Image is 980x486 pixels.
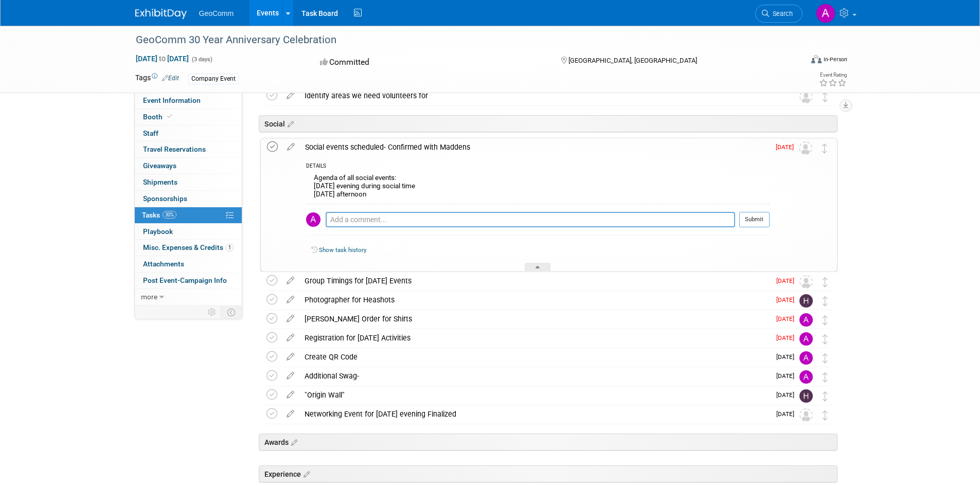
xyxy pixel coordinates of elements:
a: Edit sections [285,118,294,129]
a: edit [281,352,299,362]
a: Staff [135,125,242,141]
img: Unassigned [799,90,813,103]
a: Tasks30% [135,207,242,223]
span: 1 [226,244,234,251]
i: Move task [823,410,828,420]
div: Committed [317,53,544,71]
a: Search [755,5,803,23]
div: Group Timings for [DATE] Events [299,272,770,290]
span: more [141,293,157,301]
img: Unassigned [799,275,813,289]
span: to [157,55,167,63]
a: Show task history [319,246,366,254]
div: Event Format [742,53,848,69]
img: Alana Sakkinen [799,313,813,327]
a: Shipments [135,174,242,190]
td: Toggle Event Tabs [221,305,242,319]
img: Hanna Lord [799,294,813,308]
span: (3 days) [191,56,212,63]
img: Unassigned [799,141,812,155]
i: Move task [823,334,828,344]
a: Giveaways [135,158,242,174]
img: Hanna Lord [799,389,813,403]
div: Networking Event for [DATE] evening Finalized [299,405,770,423]
a: Sponsorships [135,191,242,207]
img: Alana Sakkinen [799,370,813,384]
a: edit [281,314,299,323]
a: edit [281,333,299,343]
i: Move task [823,353,828,363]
span: [DATE] [776,353,799,361]
span: [DATE] [776,372,799,380]
td: Personalize Event Tab Strip [203,305,221,319]
a: Attachments [135,256,242,272]
span: [DATE] [776,391,799,399]
span: Attachments [143,260,184,268]
span: Playbook [143,227,173,236]
a: edit [281,409,299,419]
div: Social [259,115,838,132]
span: Misc. Expenses & Credits [143,243,234,251]
span: [DATE] [776,315,799,322]
span: Booth [143,113,174,121]
span: Shipments [143,178,177,186]
a: Event Information [135,93,242,109]
div: Event Rating [819,73,847,78]
span: Post Event-Campaign Info [143,276,227,284]
span: Giveaways [143,161,176,170]
div: Additional Swag- [299,367,770,385]
img: Alana Sakkinen [799,351,813,365]
i: Move task [823,296,828,306]
div: Company Event [188,74,239,84]
img: ExhibitDay [135,9,187,19]
div: Agenda of all social events: [DATE] evening during social time [DATE] afternoon [306,171,770,204]
div: DETAILS [306,163,770,171]
div: Social events scheduled- Confirmed with Maddens [300,138,770,156]
span: Tasks [142,211,176,219]
i: Move task [823,391,828,401]
div: Experience [259,465,838,482]
i: Move task [822,143,827,153]
img: Alana Sakkinen [306,212,320,227]
div: "Origin Wall" [299,386,770,404]
a: Edit sections [289,437,297,447]
i: Move task [823,315,828,325]
img: Alana Sakkinen [816,4,835,23]
a: Playbook [135,224,242,240]
div: In-Person [823,56,847,63]
span: Search [769,10,793,17]
span: Staff [143,129,158,137]
span: [GEOGRAPHIC_DATA], [GEOGRAPHIC_DATA] [568,57,697,64]
img: Alana Sakkinen [799,332,813,346]
span: Sponsorships [143,194,187,203]
span: [DATE] [776,277,799,284]
a: edit [281,295,299,304]
a: Edit sections [301,469,310,479]
a: edit [281,91,299,100]
span: [DATE] [776,296,799,303]
img: Unassigned [799,408,813,422]
div: Create QR Code [299,348,770,366]
a: edit [281,390,299,400]
div: Awards [259,434,838,451]
i: Move task [823,277,828,287]
img: Format-Inperson.png [811,55,822,63]
i: Move task [823,372,828,382]
td: Tags [135,73,179,84]
span: [DATE] [DATE] [135,54,189,63]
div: Identify areas we need volunteers for [299,87,779,104]
a: Booth [135,109,242,125]
span: [DATE] [776,143,799,151]
a: more [135,289,242,305]
a: Post Event-Campaign Info [135,273,242,289]
div: Photographer for Heashots [299,291,770,309]
a: edit [282,142,300,152]
div: GeoComm 30 Year Anniversary Celebration [132,31,787,49]
a: edit [281,276,299,285]
span: Event Information [143,96,201,104]
a: Travel Reservations [135,141,242,157]
span: 30% [163,211,176,219]
span: [DATE] [776,334,799,341]
a: edit [281,371,299,381]
i: Move task [823,92,828,102]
